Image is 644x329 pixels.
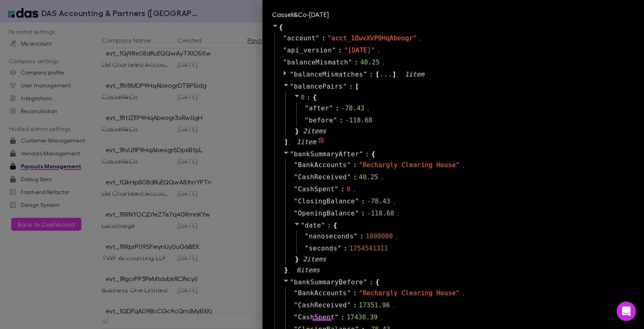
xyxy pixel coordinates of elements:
span: date [305,221,321,229]
span: , [288,267,291,274]
span: : [307,93,311,102]
span: } [294,255,299,264]
span: balancePairs [294,83,343,90]
span: " [290,70,294,78]
span: CashSpent [298,184,334,194]
span: [ [355,82,359,91]
span: " [354,232,358,240]
span: " [283,46,287,54]
span: , [462,162,465,169]
span: , [367,105,369,112]
span: " [305,244,309,252]
span: CashSpent [298,312,334,322]
span: : [335,103,339,113]
span: , [419,35,422,42]
div: 0 [347,184,351,194]
span: , [381,174,384,181]
span: " [347,173,351,181]
span: OpeningBalance [298,209,355,218]
span: " [294,185,298,193]
span: : [354,58,358,67]
div: -78.43 [341,103,365,113]
span: " [316,34,320,42]
span: nanoseconds [309,232,353,241]
span: before [309,116,333,125]
span: : [361,197,365,206]
span: " [305,116,309,124]
span: : [369,277,374,287]
span: , [353,186,356,193]
span: BankAccounts [298,288,347,298]
span: " [337,244,341,252]
span: " Rechargly Clearing House " [359,289,460,297]
div: -118.68 [345,116,372,125]
span: { [333,221,337,230]
div: 17430.39 [347,312,378,322]
div: 1754541311 [349,244,388,253]
span: " [305,232,309,240]
span: " [283,34,287,42]
span: , [380,314,383,321]
span: " [294,209,298,217]
span: " [294,301,298,309]
span: " [283,58,287,66]
span: ] [392,70,396,79]
div: 1000000 [365,232,392,241]
span: { [279,23,283,32]
span: } [294,126,299,136]
span: { [372,149,376,159]
span: , [288,139,291,146]
span: " [321,221,325,229]
div: 17351.96 [359,300,390,310]
div: 40.25 [359,172,378,182]
span: " [329,104,333,112]
span: " acct_1QwvXVP9HqAbeogr " [328,34,417,42]
span: : [338,46,342,55]
span: : [353,288,357,298]
span: bankSummaryBefore [294,278,363,286]
span: balanceMismatch [287,58,348,67]
span: " [347,161,351,169]
span: " [359,150,363,158]
span: } [283,265,288,275]
div: ... [379,72,392,76]
span: ] [283,137,288,147]
span: " [333,116,337,124]
span: : [341,312,345,322]
span: " [290,278,294,286]
span: 2 item s [303,127,326,135]
div: -118.68 [367,209,394,218]
span: balanceMismatches [294,70,363,78]
span: , [462,290,465,297]
span: " [347,301,351,309]
span: 0 [301,93,305,101]
span: bankSummaryAfter [294,150,359,158]
span: " [301,221,305,229]
span: " Rechargly Clearing House " [359,161,460,169]
span: " [334,313,339,321]
span: CashReceived [298,300,347,310]
span: : [353,172,357,182]
div: Open Intercom Messenger [617,302,636,321]
span: , [396,71,399,79]
span: 6 item s [297,266,320,274]
span: , [392,302,395,309]
div: 40.25 [360,58,380,67]
span: " [348,58,352,66]
span: api_version [287,46,332,55]
span: : [361,209,365,218]
span: 2 item s [303,255,326,263]
span: " [294,197,298,205]
span: ClosingBalance [298,197,355,206]
span: " [347,289,351,297]
span: : [353,300,357,310]
span: account [287,33,316,43]
span: " [290,83,294,90]
span: : [327,221,331,230]
span: { [313,93,317,102]
span: after [309,103,329,113]
span: : [322,33,326,43]
span: " [355,197,359,205]
span: BankAccounts [298,160,347,170]
span: CashReceived [298,172,347,182]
